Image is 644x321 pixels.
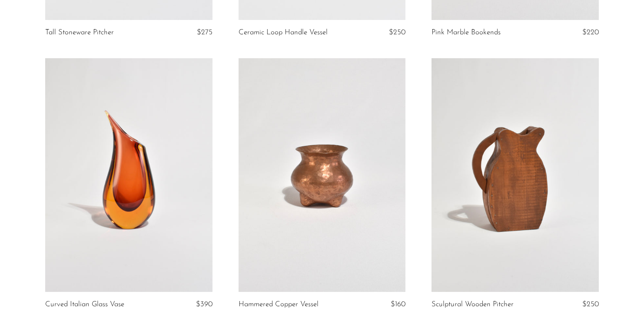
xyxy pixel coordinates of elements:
a: Pink Marble Bookends [432,29,501,36]
span: $250 [582,301,599,308]
span: $220 [582,29,599,36]
a: Curved Italian Glass Vase [45,301,124,308]
span: $275 [197,29,212,36]
span: $250 [389,29,405,36]
a: Tall Stoneware Pitcher [45,29,114,36]
span: $160 [391,301,405,308]
a: Sculptural Wooden Pitcher [432,301,514,308]
a: Hammered Copper Vessel [239,301,319,308]
a: Ceramic Loop Handle Vessel [239,29,328,36]
span: $390 [196,301,212,308]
